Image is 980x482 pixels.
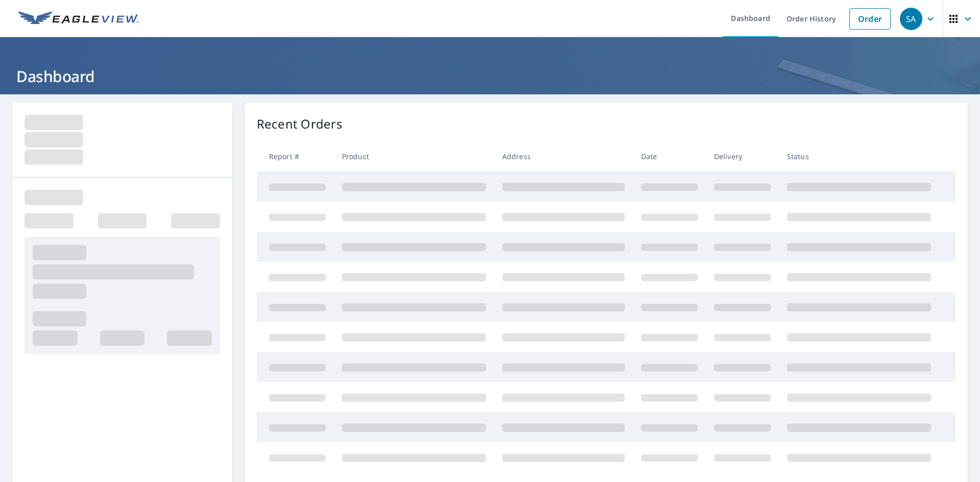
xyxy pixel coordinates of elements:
p: Recent Orders [257,115,342,133]
th: Delivery [706,141,779,171]
th: Product [334,141,494,171]
th: Status [779,141,939,171]
h1: Dashboard [12,66,968,87]
img: EV Logo [18,11,139,27]
th: Date [633,141,706,171]
th: Report # [257,141,334,171]
th: Address [494,141,633,171]
div: SA [900,8,922,30]
a: Order [849,8,891,30]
